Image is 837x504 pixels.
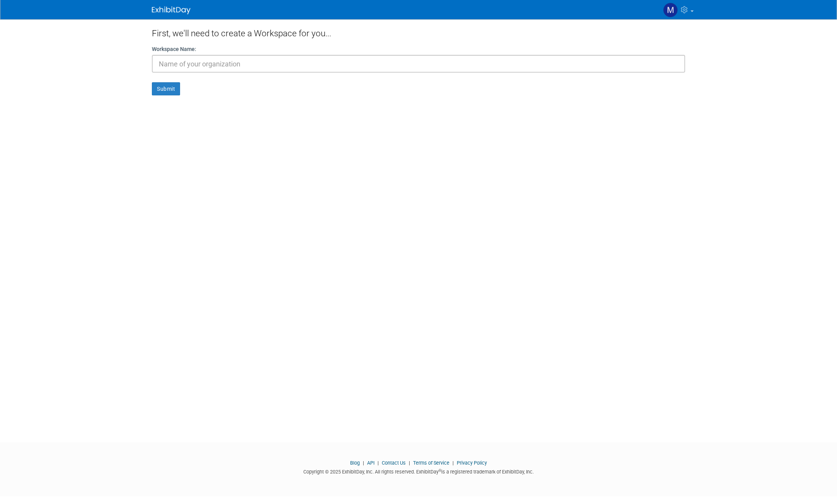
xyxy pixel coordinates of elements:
[413,460,449,466] a: Terms of Service
[407,460,412,466] span: |
[457,460,487,466] a: Privacy Policy
[376,460,381,466] span: |
[367,460,374,466] a: API
[152,55,685,73] input: Name of your organization
[663,3,678,17] img: marlo barreto
[439,468,441,473] sup: ®
[152,82,180,95] button: Submit
[350,460,360,466] a: Blog
[152,7,191,14] img: ExhibitDay
[451,460,456,466] span: |
[382,460,406,466] a: Contact Us
[152,19,685,45] div: First, we'll need to create a Workspace for you...
[152,45,196,53] label: Workspace Name:
[361,460,366,466] span: |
